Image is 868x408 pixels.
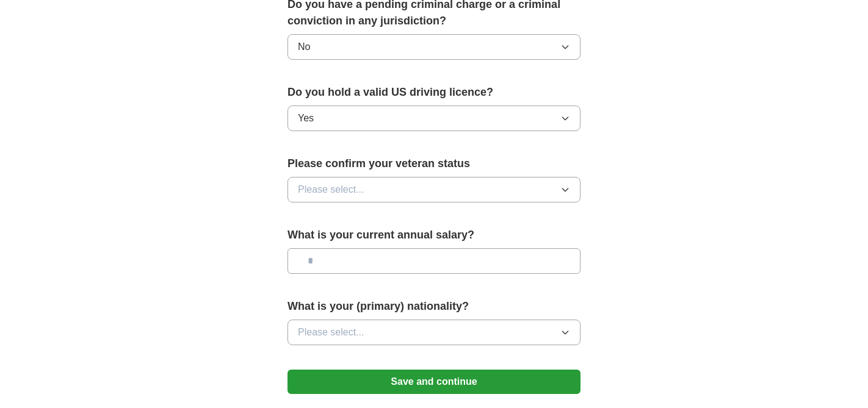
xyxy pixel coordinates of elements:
span: Please select... [298,325,364,340]
button: Save and continue [288,370,580,394]
button: No [288,34,580,60]
button: Yes [288,106,580,131]
span: No [298,40,310,54]
span: Yes [298,111,314,126]
span: Please select... [298,182,364,197]
button: Please select... [288,320,580,345]
label: Do you hold a valid US driving licence? [288,84,580,101]
label: What is your (primary) nationality? [288,298,580,315]
button: Please select... [288,177,580,202]
label: What is your current annual salary? [288,227,580,243]
label: Please confirm your veteran status [288,156,580,172]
